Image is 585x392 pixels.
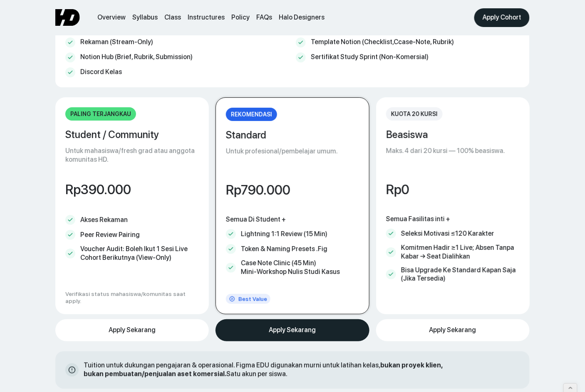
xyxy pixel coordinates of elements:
[80,245,199,262] div: Voucher audit: boleh ikut 1 sesi live cohort berikutnya (view-only)
[65,147,199,164] div: Untuk mahasiswa/fresh grad atau anggota komunitas HD.
[80,68,122,76] div: Discord Kelas
[226,326,359,335] div: Apply Sekarang
[241,259,340,276] div: Case Note Clinic (45 Min) mini-workshop nulis studi kasus
[226,182,290,198] div: Rp790.000
[65,291,199,305] div: Verifikasi status mahasiswa/komunitas saat apply.
[386,182,409,197] div: Rp0
[311,53,429,62] div: Sertifikat Study Sprint (Non-Komersial)
[188,13,225,22] a: Instructures
[311,38,454,47] div: Template Notion (Checklist,Ccase-Note, Rubrik)
[65,129,159,141] div: Student / Community
[226,215,286,224] div: Semua Di Student +
[80,231,140,239] div: Peer review pairing
[84,361,458,379] div: Tuition untuk dukungan pengajaran & operasional. Figma EDU digunakan murni untuk latihan kelas, S...
[80,53,193,62] div: Notion Hub (Brief, Rubrik, Submission)
[483,13,521,22] div: Apply Cohort
[80,38,153,47] div: Rekaman (Stream-Only)
[279,13,325,22] a: Halo Designers
[164,13,181,22] a: Class
[132,13,158,22] a: Syllabus
[401,229,494,238] div: Seleksi motivasi ≤120 karakter
[241,230,327,239] div: Lightning 1:1 review (15 min)
[226,147,338,165] div: Untuk profesional/pembelajar umum. ‍
[386,147,505,164] div: Maks. 4 dari 20 kursi — 100% beasiswa. ‍
[401,244,520,261] div: Komitmen hadir ≥1 live; absen tanpa kabar → seat dialihkan
[231,110,272,119] div: Rekomendasi
[70,110,131,118] div: Paling terjangkau
[474,8,530,27] a: Apply Cohort
[376,319,530,341] a: Apply Sekarang
[256,13,272,22] a: FAQs
[401,266,520,284] div: Bisa upgrade ke Standard kapan saja (jika tersedia)
[65,182,131,197] div: Rp390.000
[55,319,209,341] a: Apply Sekarang
[84,361,442,378] strong: bukan proyek klien, bukan pembuatan/penjualan aset komersial.
[80,216,128,224] div: Akses rekaman
[216,319,369,341] a: Apply Sekarang
[231,13,250,22] a: Policy
[238,295,267,303] div: Best Value
[97,13,126,22] a: Overview
[241,245,327,254] div: Token & Naming Presets .fig
[391,110,438,118] div: Kuota 20 kursi
[386,326,520,335] div: Apply Sekarang
[226,129,266,141] div: Standard
[65,326,199,335] div: Apply Sekarang
[386,129,428,141] div: Beasiswa
[386,215,450,224] div: Semua Fasilitas inti +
